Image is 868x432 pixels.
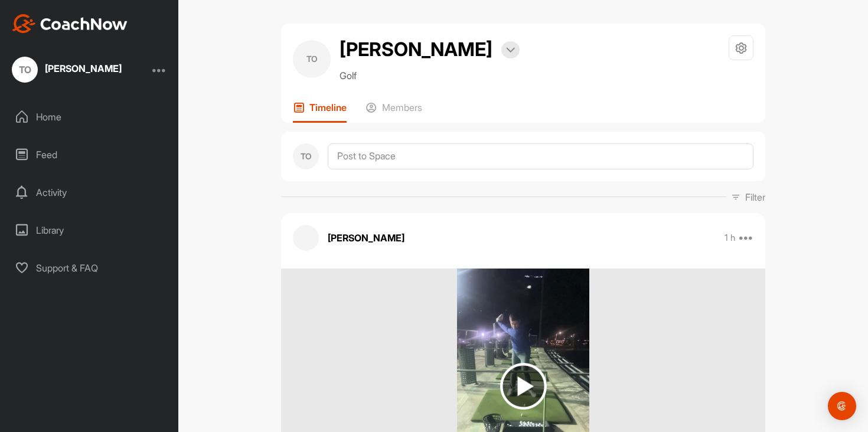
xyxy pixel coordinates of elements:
p: 1 h [725,232,735,244]
img: play [500,363,547,410]
div: TO [12,57,38,83]
div: Activity [6,178,173,207]
div: Open Intercom Messenger [828,392,856,420]
div: Home [6,102,173,132]
div: TO [293,143,319,169]
img: arrow-down [506,47,515,53]
img: CoachNow [12,14,128,33]
h2: [PERSON_NAME] [340,35,492,64]
div: [PERSON_NAME] [45,64,122,73]
p: Timeline [309,102,347,113]
p: [PERSON_NAME] [328,231,404,245]
div: TO [293,40,331,78]
div: Library [6,215,173,245]
p: Golf [340,68,520,83]
div: Feed [6,140,173,169]
div: Support & FAQ [6,253,173,283]
p: Filter [745,190,765,204]
p: Members [382,102,422,113]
